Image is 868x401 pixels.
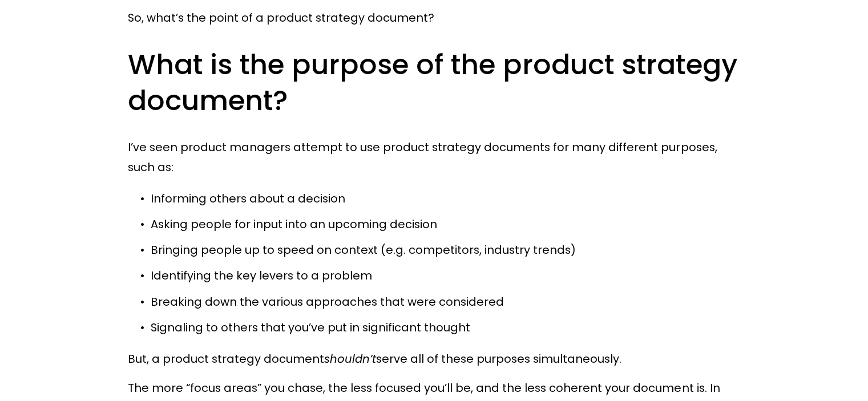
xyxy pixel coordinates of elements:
[151,189,740,209] p: Informing others about a decision
[151,266,740,286] p: Identifying the key levers to a problem
[151,318,740,338] p: Signaling to others that you’ve put in significant thought
[128,8,740,28] p: So, what’s the point of a product strategy document?
[151,292,740,312] p: Breaking down the various approaches that were considered
[324,351,376,367] em: shouldn’t
[151,214,740,234] p: Asking people for input into an upcoming decision
[151,240,740,260] p: Bringing people up to speed on context (e.g. competitors, industry trends)
[128,47,740,119] h2: What is the purpose of the product strategy document?
[128,349,740,369] p: But, a product strategy document serve all of these purposes simultaneously.
[128,137,740,178] p: I’ve seen product managers attempt to use product strategy documents for many different purposes,...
